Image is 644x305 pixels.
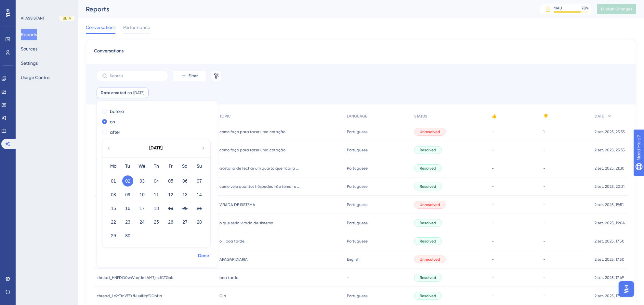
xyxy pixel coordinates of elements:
[151,175,162,187] button: 04
[108,203,119,214] button: 15
[110,128,120,136] label: after
[165,189,176,200] button: 12
[219,202,255,207] span: VIRADA DE SISTEMA
[420,129,440,134] span: Unresolved
[179,216,191,228] button: 27
[108,216,119,228] button: 22
[135,162,149,170] div: We
[492,275,494,280] span: -
[165,203,176,214] button: 19
[347,114,367,119] span: LANGUAGE
[601,7,632,12] span: Publish Changes
[179,189,191,200] button: 13
[420,184,436,189] span: Resolved
[347,239,368,244] span: Portuguese
[492,166,494,171] span: -
[179,203,191,214] button: 20
[137,216,148,228] button: 24
[110,118,115,126] label: on
[151,189,162,200] button: 11
[110,74,163,78] input: Search
[347,166,368,171] span: Portuguese
[110,107,124,115] label: before
[420,147,436,153] span: Resolved
[347,220,368,226] span: Portuguese
[492,239,494,244] span: -
[219,114,231,119] span: TOPIC
[219,147,285,153] span: como faço para fazer uma cotação
[543,114,548,119] span: 👎
[219,129,285,134] span: como faço para fazer uma cotação
[194,189,205,200] button: 14
[137,189,148,200] button: 10
[219,184,301,189] span: como vejo quantos hóspedes irão tomar o café da manhã amanhã?
[122,216,133,228] button: 23
[420,239,436,244] span: Resolved
[192,162,206,170] div: Su
[149,162,164,170] div: Th
[595,239,624,244] span: 2 set. 2025, 17:50
[420,275,436,280] span: Resolved
[219,257,248,262] span: APAGAR DIARIA
[595,275,624,280] span: 2 set. 2025, 17:49
[194,250,213,262] button: Done
[219,293,226,298] span: Olá
[122,203,133,214] button: 16
[554,6,562,11] div: MAU
[492,220,494,226] span: -
[595,184,624,189] span: 2 set. 2025, 20:21
[179,175,191,187] button: 06
[492,202,494,207] span: -
[420,166,436,171] span: Resolved
[595,114,604,119] span: DATE
[194,175,205,187] button: 07
[108,175,119,187] button: 01
[595,202,624,207] span: 2 set. 2025, 19:51
[219,275,238,280] span: boa tarde
[420,257,440,262] span: Unresolved
[347,147,368,153] span: Portuguese
[21,29,37,40] button: Reports
[151,203,162,214] button: 18
[492,257,494,262] span: -
[492,184,494,189] span: -
[189,73,198,78] span: Filter
[595,220,625,226] span: 2 set. 2025, 19:04
[219,166,301,171] span: Gostaria de fechar um quarto que ficaria por mais tempo. Mas todos os hospedes sairam , porem as ...
[165,216,176,228] button: 26
[543,147,545,153] span: -
[101,90,126,95] span: Date created
[595,129,625,134] span: 2 set. 2025, 23:35
[492,114,497,119] span: 👍
[123,23,150,31] span: Performance
[194,216,205,228] button: 28
[543,129,545,134] span: 1
[150,144,163,152] div: [DATE]
[543,257,545,262] span: -
[122,189,133,200] button: 09
[543,220,545,226] span: -
[347,202,368,207] span: Portuguese
[617,279,636,299] iframe: UserGuiding AI Assistant Launcher
[121,162,135,170] div: Tu
[127,90,132,95] span: on
[21,43,37,55] button: Sources
[595,147,625,153] span: 2 set. 2025, 23:35
[21,72,50,83] button: Usage Control
[194,203,205,214] button: 21
[347,257,360,262] span: English
[151,216,162,228] button: 25
[414,114,427,119] span: STATUS
[122,175,133,187] button: 02
[543,293,545,298] span: -
[347,293,368,298] span: Portuguese
[595,293,624,298] span: 2 set. 2025, 17:36
[597,4,636,14] button: Publish Changes
[219,239,244,244] span: oii, boa tarde
[108,189,119,200] button: 08
[582,6,589,11] div: 78 %
[420,220,436,226] span: Resolved
[420,202,440,207] span: Unresolved
[164,162,178,170] div: Fr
